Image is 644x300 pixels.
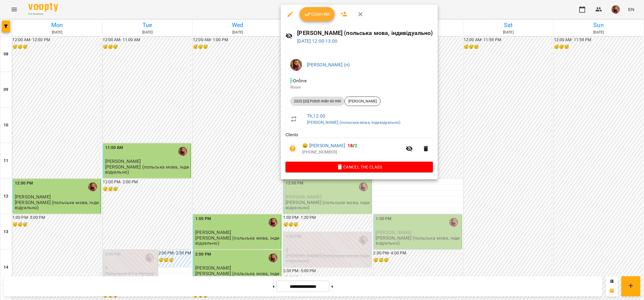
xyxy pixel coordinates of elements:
[347,143,353,148] span: 18
[290,78,308,84] span: - Online
[290,99,345,104] span: 2025 [20] Polish Indiv 60 min
[307,120,401,125] a: [PERSON_NAME] (польська мова, індивідуально)
[305,11,330,18] span: Confirm
[302,149,402,155] p: [PHONE_NUMBER]
[307,62,350,68] a: [PERSON_NAME] (п)
[290,59,302,71] img: 4fb94bb6ae1e002b961ceeb1b4285021.JPG
[307,113,325,119] a: Th , 12:00
[286,142,300,156] button: Unpaid. Bill the attendance?
[345,99,380,104] span: [PERSON_NAME]
[345,97,381,106] div: [PERSON_NAME]
[297,28,433,38] h6: [PERSON_NAME] (польська мова, індивідуально)
[355,143,358,148] span: 2
[347,143,358,148] b: /
[286,162,433,172] button: Cancel the class
[300,7,335,21] button: Confirm
[290,84,428,90] p: Room
[297,38,338,44] a: [DATE] 12:00-13:00
[302,142,345,149] a: 😀 [PERSON_NAME]
[286,132,433,161] ul: Clients
[290,163,428,171] span: Cancel the class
